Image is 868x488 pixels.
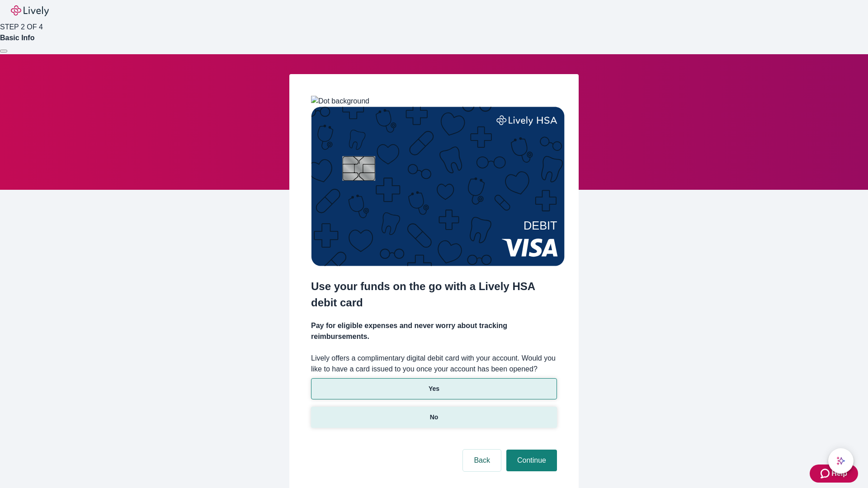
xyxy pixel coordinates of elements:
[311,96,369,107] img: Dot background
[311,378,557,399] button: Yes
[831,468,847,479] span: Help
[429,384,439,394] p: Yes
[836,456,845,465] svg: Lively AI Assistant
[311,353,557,375] label: Lively offers a complimentary digital debit card with your account. Would you like to have a card...
[810,465,858,483] button: Zendesk support iconHelp
[11,5,49,16] img: Lively
[430,413,439,422] p: No
[821,468,831,479] svg: Zendesk support icon
[463,450,501,471] button: Back
[311,107,565,266] img: Debit card
[311,320,557,342] h4: Pay for eligible expenses and never worry about tracking reimbursements.
[311,278,557,311] h2: Use your funds on the go with a Lively HSA debit card
[311,407,557,428] button: No
[506,450,557,471] button: Continue
[828,448,854,474] button: chat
